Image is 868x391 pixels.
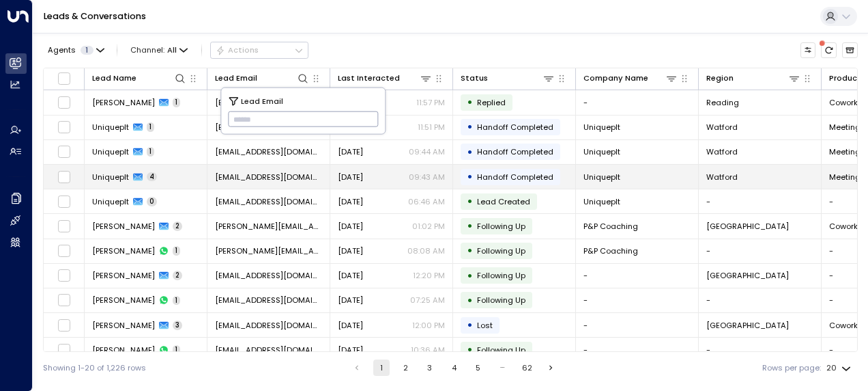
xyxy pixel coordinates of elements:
[418,122,445,133] p: 11:51 PM
[576,90,699,114] td: -
[92,196,129,207] span: Uniqueplt
[412,221,445,232] p: 01:02 PM
[461,72,488,85] div: Status
[167,46,177,55] span: All
[57,120,71,134] span: Toggle select row
[338,245,363,256] span: Yesterday
[92,172,129,183] span: Uniqueplt
[699,189,822,213] td: -
[57,244,71,258] span: Toggle select row
[446,360,462,376] button: Go to page 4
[43,42,108,57] button: Agents1
[494,360,510,376] div: …
[583,72,648,85] div: Company Name
[147,197,157,206] span: 0
[338,146,363,157] span: Yesterday
[409,172,445,183] p: 09:43 AM
[477,122,553,133] span: Handoff Completed
[92,122,129,133] span: Uniqueplt
[215,270,322,281] span: clt_plumbingandheating@yahoo.com
[92,72,136,85] div: Lead Name
[338,172,363,183] span: Aug 20, 2025
[215,221,322,232] span: helen@pandpcoaching.co.uk
[173,271,182,280] span: 2
[57,145,71,159] span: Toggle select row
[706,221,789,232] span: London
[397,360,414,376] button: Go to page 2
[477,221,525,232] span: Following Up
[338,345,363,355] span: Yesterday
[706,172,738,183] span: Watford
[477,270,525,281] span: Following Up
[215,97,322,108] span: kasacolx@gmail.com
[821,42,837,58] span: There are new threads available. Refresh the grid to view the latest updates.
[467,143,473,161] div: •
[467,291,473,310] div: •
[338,221,363,232] span: Yesterday
[706,146,738,157] span: Watford
[57,72,71,85] span: Toggle select all
[576,338,699,362] td: -
[706,320,789,331] span: Cambridge
[583,146,620,157] span: Uniqueplt
[408,196,445,207] p: 06:46 AM
[699,288,822,312] td: -
[215,345,322,355] span: asbathc@gmail.com
[215,320,322,331] span: asbathc@gmail.com
[800,42,816,58] button: Customize
[92,72,186,85] div: Lead Name
[467,167,473,186] div: •
[583,221,638,232] span: P&P Coaching
[216,45,259,55] div: Actions
[576,288,699,312] td: -
[470,360,487,376] button: Go to page 5
[126,42,192,57] button: Channel:All
[210,42,308,58] div: Button group with a nested menu
[92,221,155,232] span: Helen Letchfield
[210,42,308,58] button: Actions
[409,146,445,157] p: 09:44 AM
[126,42,192,57] span: Channel:
[416,97,445,108] p: 11:57 PM
[583,122,620,133] span: Uniqueplt
[543,360,560,376] button: Go to next page
[706,97,739,108] span: Reading
[762,362,821,374] label: Rows per page:
[706,72,734,85] div: Region
[467,93,473,111] div: •
[826,360,854,377] div: 20
[699,239,822,263] td: -
[92,295,155,306] span: Charlie Troncone
[576,264,699,288] td: -
[699,338,822,362] td: -
[583,72,678,85] div: Company Name
[706,72,800,85] div: Region
[215,72,257,85] div: Lead Email
[57,269,71,282] span: Toggle select row
[173,98,180,107] span: 1
[519,360,535,376] button: Go to page 62
[92,320,155,331] span: Asbath Chowdhury
[215,146,322,157] span: office@uniqueplt.com
[92,270,155,281] span: Charlie Troncone
[57,293,71,307] span: Toggle select row
[215,196,322,207] span: office@uniqueplt.com
[467,118,473,136] div: •
[467,340,473,359] div: •
[57,195,71,208] span: Toggle select row
[57,219,71,233] span: Toggle select row
[338,270,363,281] span: Yesterday
[57,319,71,332] span: Toggle select row
[348,360,560,376] nav: pagination navigation
[147,172,157,182] span: 4
[173,345,180,355] span: 1
[467,316,473,334] div: •
[583,172,620,183] span: Uniqueplt
[173,321,182,330] span: 3
[173,246,180,256] span: 1
[467,241,473,260] div: •
[147,122,154,132] span: 1
[477,345,525,355] span: Following Up
[48,46,76,54] span: Agents
[43,362,146,374] div: Showing 1-20 of 1,226 rows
